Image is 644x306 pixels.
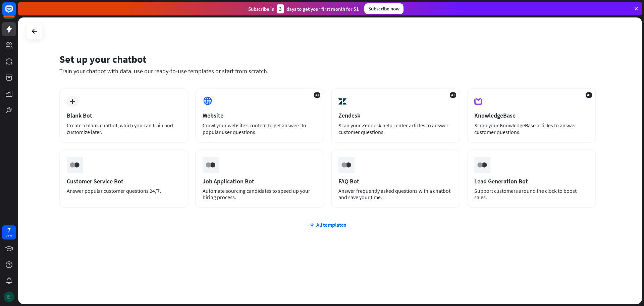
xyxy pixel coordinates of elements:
div: Subscribe in days to get your first month for $1 [248,4,359,13]
div: Subscribe now [364,3,404,14]
div: 7 [7,227,11,233]
a: 7 days [2,225,16,239]
div: 3 [277,4,284,13]
div: days [6,233,12,238]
